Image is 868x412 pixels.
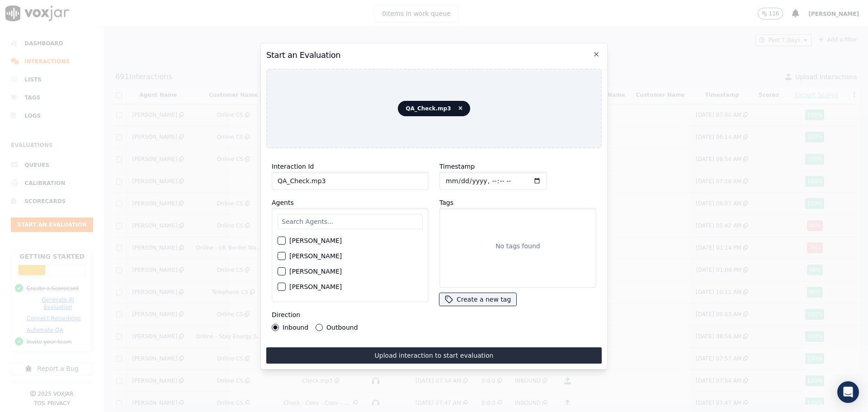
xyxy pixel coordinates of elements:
span: QA_Check.mp3 [398,101,470,116]
p: No tags found [495,242,540,251]
label: Agents [272,199,294,206]
label: Inbound [283,324,308,331]
h2: Start an Evaluation [266,49,602,62]
label: Direction [272,311,300,318]
button: Upload interaction to start evaluation [266,347,602,364]
label: [PERSON_NAME] [289,268,342,275]
label: Timestamp [439,163,475,170]
button: Create a new tag [439,293,516,306]
label: [PERSON_NAME] [289,253,342,259]
input: reference id, file name, etc [272,172,429,190]
label: Tags [439,199,453,206]
label: [PERSON_NAME] [289,284,342,290]
label: Interaction Id [272,163,314,170]
input: Search Agents... [278,214,423,229]
label: Outbound [326,324,358,331]
label: [PERSON_NAME] [289,237,342,244]
div: Open Intercom Messenger [837,381,859,403]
